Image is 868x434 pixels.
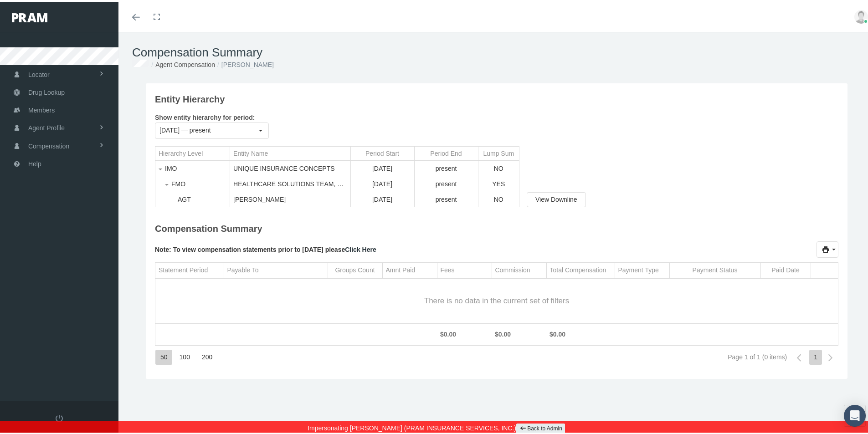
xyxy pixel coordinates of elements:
div: Tree list [155,144,519,205]
a: Back to Admin [516,422,565,432]
td: Column Total Compensation [546,261,615,276]
td: Column Payment Status [669,261,760,276]
div: Amnt Paid [386,264,416,273]
td: Column Statement Period [155,261,224,276]
td: present [414,190,478,204]
span: There is no data in the current set of filters [155,294,838,305]
div: Groups Count [335,264,375,273]
td: Column Commission [492,261,546,276]
td: [PERSON_NAME] [230,190,350,204]
div: Items per page: 200 [197,348,217,363]
div: Items per page: 100 [175,348,195,363]
span: Show entity hierarchy for period: [155,112,255,119]
li: [PERSON_NAME] [215,58,274,68]
div: FMO [171,179,226,186]
div: Period Start [365,148,399,155]
div: Lump Sum [483,148,514,155]
div: Next Page [822,348,838,364]
td: [DATE] [350,190,414,204]
td: YES [478,175,519,190]
td: present [414,159,478,175]
td: [DATE] [350,175,414,190]
span: Drug Lookup [28,82,65,99]
td: Column Hierarchy Level [155,145,230,159]
span: View Downline [535,194,577,201]
div: $0.00 [440,328,488,337]
td: Column Groups Count [328,261,382,276]
span: Compensation [28,136,69,153]
div: $0.00 [550,328,611,337]
td: HEALTHCARE SOLUTIONS TEAM, LLC [230,175,350,190]
div: IMO [165,163,226,170]
div: Impersonating [PERSON_NAME] (PRAM INSURANCE SERVICES, INC.) [7,419,868,434]
div: Open Intercom Messenger [844,403,866,425]
div: Payment Status [693,264,738,273]
div: Entity Name [233,148,268,155]
td: Column Period End [414,145,478,159]
td: Column Amnt Paid [382,261,437,276]
td: present [414,175,478,190]
div: Page 1 of 1 (0 items) [728,352,787,359]
span: Help [28,153,41,171]
div: Fees [441,264,455,273]
div: Paid Date [771,264,799,273]
td: UNIQUE INSURANCE CONCEPTS [230,159,350,175]
td: Column Payable To [224,261,328,276]
div: Data grid [155,240,838,368]
img: PRAM_20_x_78.png [12,11,47,20]
span: Members [28,100,55,117]
li: Agent Compensation [149,58,215,68]
div: Items per page: 50 [155,348,172,363]
td: Column Lump Sum [478,145,519,159]
span: Note: To view compensation statements prior to [DATE] please [155,244,376,251]
td: Column Fees [437,261,492,276]
div: Select [253,121,268,137]
img: user-placeholder.jpg [854,8,868,22]
div: Previous Page [791,348,807,364]
td: NO [478,159,519,175]
td: Column Paid Date [760,261,811,276]
div: Payable To [227,264,259,273]
div: $0.00 [495,328,543,337]
div: AGT [178,194,226,201]
div: Total Compensation [550,264,606,273]
td: NO [478,190,519,204]
td: [DATE] [350,159,414,175]
td: Column Period Start [350,145,414,159]
div: Payment Type [618,264,659,273]
span: Agent Profile [28,117,65,135]
div: Entity Hierarchy [155,91,838,110]
td: Column Payment Type [615,261,669,276]
td: Column Entity Name [230,145,350,159]
span: Locator [28,64,50,82]
div: print [817,240,838,256]
div: Period End [430,148,462,155]
div: Hierarchy Level [159,148,203,155]
div: Export Data to XLSX [817,240,838,256]
div: Statement Period [159,264,208,273]
div: Compensation Summary [155,220,838,240]
a: Click Here [345,244,376,251]
div: Data grid toolbar [155,240,838,256]
div: Commission [495,264,530,273]
div: Page Navigation [155,343,838,368]
div: Page 1 [809,348,822,363]
div: View Downline [527,190,586,205]
h1: Compensation Summary [132,44,861,58]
